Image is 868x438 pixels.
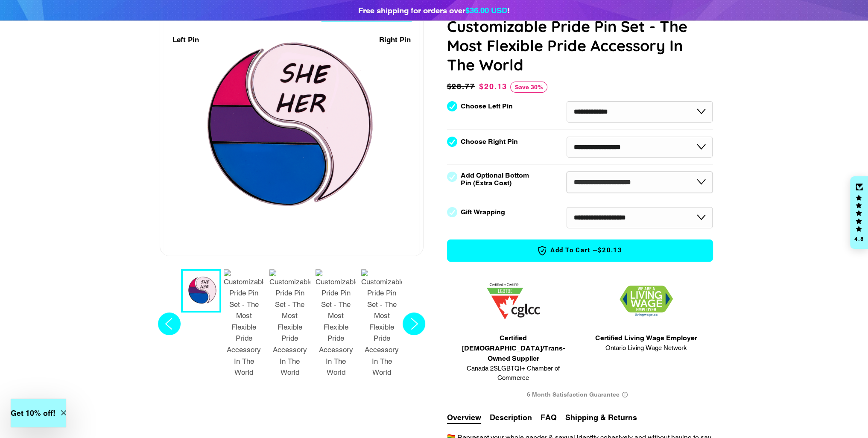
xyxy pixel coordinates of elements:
label: Add Optional Bottom Pin (Extra Cost) [461,172,532,187]
button: Previous slide [155,269,183,382]
img: 1706832627.png [620,286,673,317]
span: Canada 2SLGBTQI+ Chamber of Commerce [451,364,576,383]
div: Click to open Judge.me floating reviews tab [850,176,868,249]
button: Shipping & Returns [565,412,637,423]
div: Right Pin [379,34,411,46]
img: Customizable Pride Pin Set - The Most Flexible Pride Accessory In The World [316,269,357,378]
label: Choose Right Pin [461,138,518,146]
div: 6 Month Satisfaction Guarantee [447,387,713,403]
button: 4 / 7 [313,269,359,382]
h1: Customizable Pride Pin Set - The Most Flexible Pride Accessory In The World [447,17,713,74]
button: 2 / 7 [221,269,267,382]
span: Certified [DEMOGRAPHIC_DATA]/Trans-Owned Supplier [451,333,576,364]
button: 1 / 7 [181,269,221,312]
span: $20.13 [479,82,507,91]
img: 1705457225.png [487,283,540,319]
button: Add to Cart —$20.13 [447,239,713,262]
button: 3 / 7 [267,269,313,382]
button: Description [490,412,532,423]
button: 5 / 7 [359,269,405,382]
label: Choose Left Pin [461,102,513,110]
span: Add to Cart — [460,245,700,256]
span: $20.13 [598,246,622,255]
label: Gift Wrapping [461,208,505,216]
span: $28.77 [447,81,477,93]
span: Ontario Living Wage Network [595,343,697,353]
button: Overview [447,412,481,424]
img: Customizable Pride Pin Set - The Most Flexible Pride Accessory In The World [361,269,402,378]
button: Next slide [400,269,428,382]
button: FAQ [541,412,557,423]
span: Save 30% [510,82,547,93]
img: Customizable Pride Pin Set - The Most Flexible Pride Accessory In The World [224,269,265,378]
div: 4.8 [854,236,864,242]
div: Free shipping for orders over ! [358,4,510,16]
span: Certified Living Wage Employer [595,333,697,343]
img: Customizable Pride Pin Set - The Most Flexible Pride Accessory In The World [269,269,310,378]
span: $36.00 USD [465,6,507,15]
